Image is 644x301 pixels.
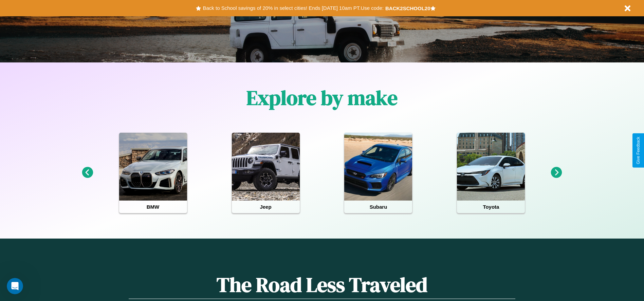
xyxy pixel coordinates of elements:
[636,137,641,164] div: Give Feedback
[201,3,385,13] button: Back to School savings of 20% in select cities! Ends [DATE] 10am PT.Use code:
[129,271,515,299] h1: The Road Less Traveled
[232,201,300,213] h4: Jeep
[7,278,23,294] iframe: Intercom live chat
[344,201,412,213] h4: Subaru
[119,201,187,213] h4: BMW
[246,84,398,112] h1: Explore by make
[457,201,525,213] h4: Toyota
[385,5,430,11] b: BACK2SCHOOL20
